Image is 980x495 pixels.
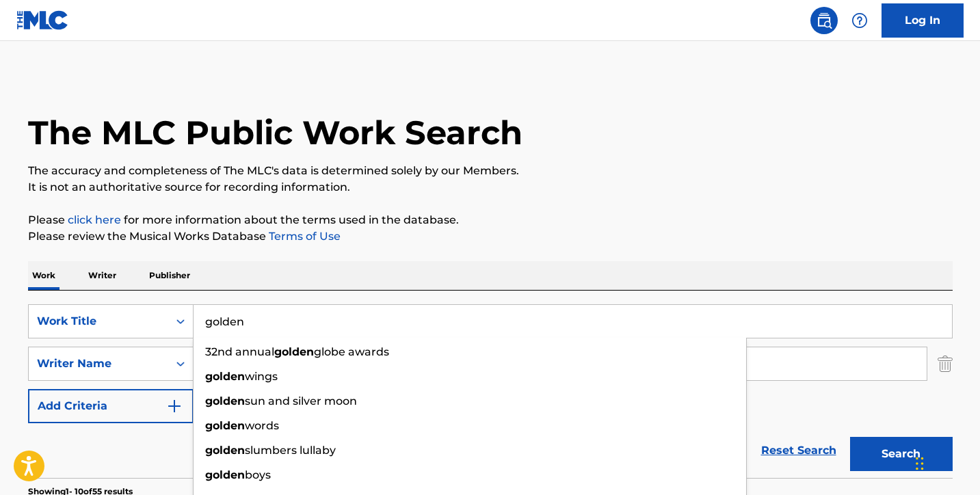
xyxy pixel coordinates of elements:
[851,12,868,29] img: help
[205,419,245,432] strong: golden
[846,7,873,34] div: Help
[816,12,832,29] img: search
[205,444,245,457] strong: golden
[28,228,953,245] p: Please review the Musical Works Database
[205,345,274,358] span: 32nd annual
[754,436,843,466] a: Reset Search
[810,7,838,34] a: Public Search
[245,468,271,481] span: boys
[28,389,194,423] button: Add Criteria
[28,163,953,179] p: The accuracy and completeness of The MLC's data is determined solely by our Members.
[205,370,245,383] strong: golden
[68,213,121,226] a: click here
[938,347,953,381] img: Delete Criterion
[145,261,194,290] p: Publisher
[28,261,59,290] p: Work
[37,313,160,330] div: Work Title
[166,398,183,414] img: 9d2ae6d4665cec9f34b9.svg
[245,444,336,457] span: slumbers lullaby
[266,230,341,243] a: Terms of Use
[245,394,357,407] span: sun and silver moon
[205,394,245,407] strong: golden
[850,437,953,471] button: Search
[912,429,980,495] iframe: Chat Widget
[28,179,953,196] p: It is not an authoritative source for recording information.
[314,345,389,358] span: globe awards
[882,3,964,38] a: Log In
[245,419,279,432] span: words
[916,443,924,484] div: Drag
[37,356,160,372] div: Writer Name
[274,345,314,358] strong: golden
[84,261,120,290] p: Writer
[28,304,953,478] form: Search Form
[28,112,522,153] h1: The MLC Public Work Search
[245,370,278,383] span: wings
[16,10,69,30] img: MLC Logo
[28,212,953,228] p: Please for more information about the terms used in the database.
[205,468,245,481] strong: golden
